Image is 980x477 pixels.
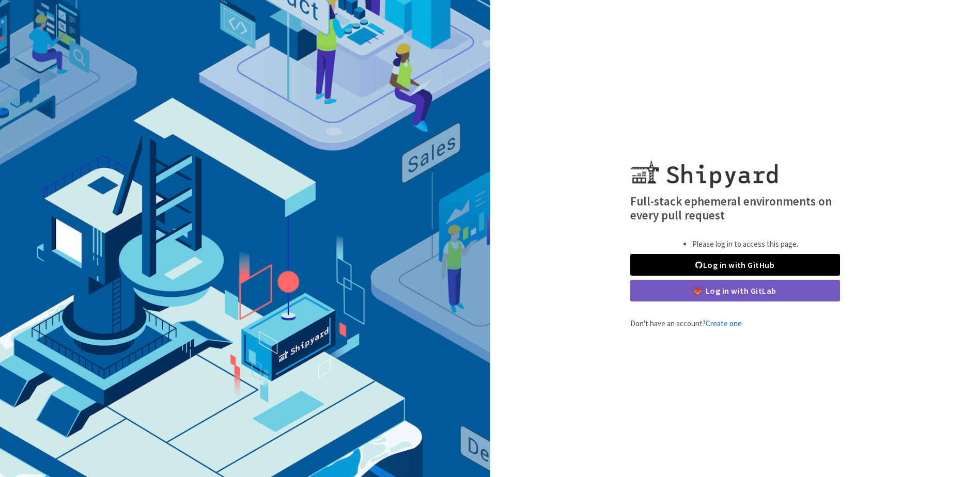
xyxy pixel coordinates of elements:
[630,254,840,276] a: Log in with GitHub
[692,239,798,250] li: Please log in to access this page.
[630,280,840,301] a: Log in with GitLab
[630,148,777,188] img: Shipyard logo
[630,319,742,328] span: Don't have an account?
[694,287,702,295] img: gitlab-color.svg
[630,194,840,222] h4: Full-stack ephemeral environments on every pull request
[706,319,742,328] a: Create one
